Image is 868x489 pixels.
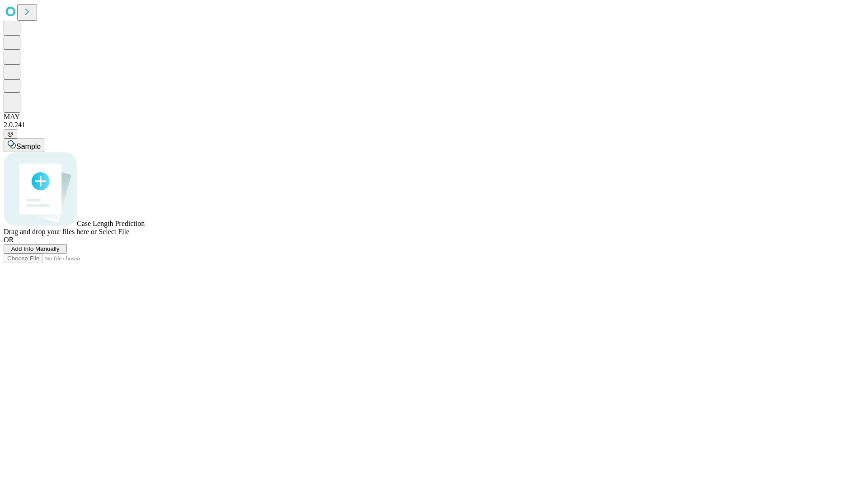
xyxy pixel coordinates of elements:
span: Add Info Manually [11,245,60,252]
span: Select File [99,228,129,235]
span: Case Length Prediction [77,220,145,227]
div: 2.0.241 [4,121,864,129]
span: Sample [16,143,41,150]
div: MAY [4,113,864,121]
span: Drag and drop your files here or [4,228,97,235]
span: @ [7,130,14,137]
button: Add Info Manually [4,244,67,254]
button: @ [4,129,17,139]
button: Sample [4,139,44,152]
span: OR [4,236,14,244]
